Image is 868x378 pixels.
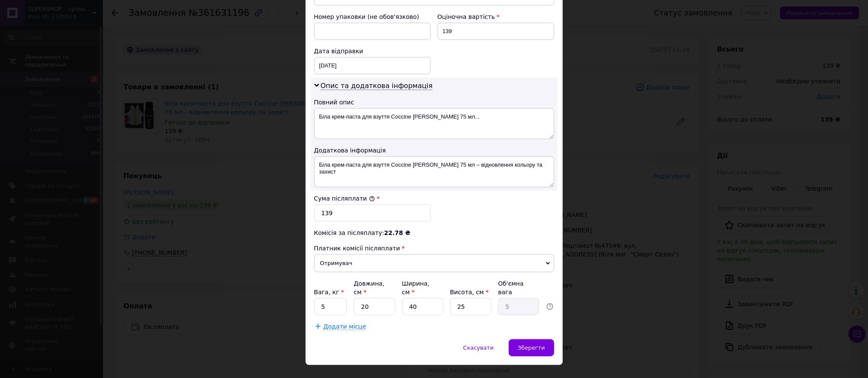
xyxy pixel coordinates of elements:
label: Сума післяплати [314,195,375,202]
label: Висота, см [450,289,489,296]
span: 22.78 ₴ [384,229,410,236]
label: Довжина, см [354,280,384,296]
span: Опис та додаткова інформація [321,82,433,90]
textarea: Біла крем-паста для взуття Coccine [PERSON_NAME] 75 мл – відновлення кольору та захист [314,156,554,187]
span: Зберегти [518,344,545,351]
div: Повний опис [314,98,554,107]
textarea: Біла крем-паста для взуття Coccine [PERSON_NAME] 75 мл... [314,108,554,139]
span: Платник комісії післяплати [314,245,400,252]
div: Комісія за післяплату: [314,229,554,237]
label: Вага, кг [314,289,344,296]
label: Ширина, см [402,280,429,296]
div: Дата відправки [314,47,431,55]
span: Отримувач [314,254,554,272]
div: Оціночна вартість [438,12,554,21]
div: Додаткова інформація [314,146,554,155]
div: Номер упаковки (не обов'язково) [314,12,431,21]
span: Скасувати [463,344,494,351]
div: Об'ємна вага [498,279,539,296]
span: Додати місце [324,323,366,330]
